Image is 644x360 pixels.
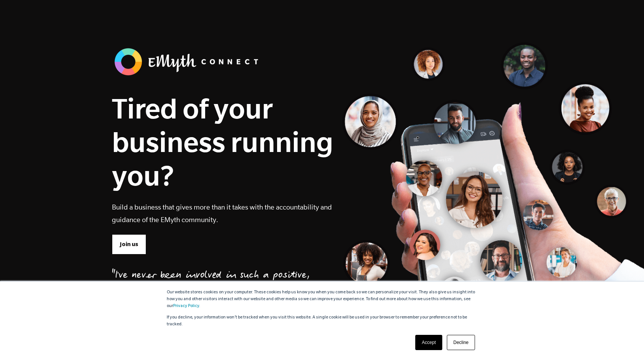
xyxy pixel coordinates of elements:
[112,234,146,254] a: Join us
[120,240,138,248] span: Join us
[112,270,316,334] div: "I've never been involved in such a positive, informative, experiential experience as EMyth Conne...
[167,314,477,328] p: If you decline, your information won’t be tracked when you visit this website. A single cookie wi...
[173,304,199,309] a: Privacy Policy
[112,46,264,78] img: banner_logo
[415,335,442,350] a: Accept
[112,201,333,226] p: Build a business that gives more than it takes with the accountability and guidance of the EMyth ...
[167,289,477,310] p: Our website stores cookies on your computer. These cookies help us know you when you come back so...
[447,335,475,350] a: Decline
[112,91,333,192] h1: Tired of your business running you?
